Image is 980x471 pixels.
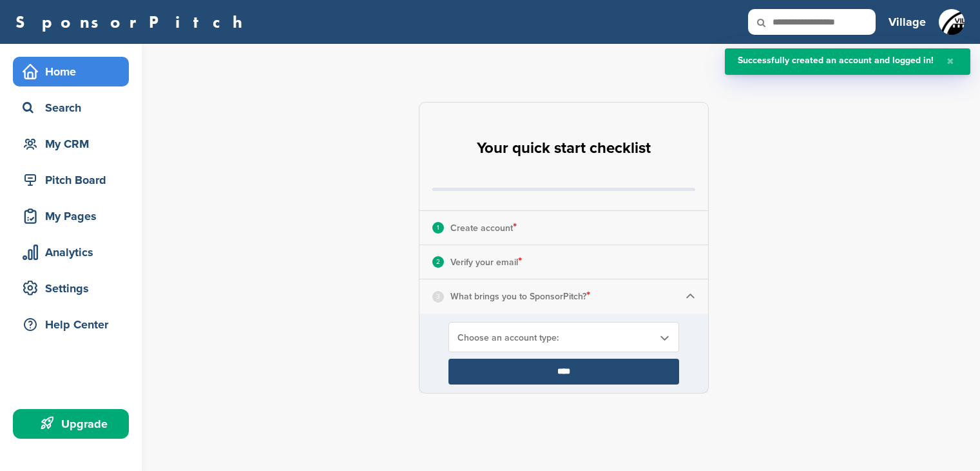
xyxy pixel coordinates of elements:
div: Home [19,60,129,83]
div: 2 [432,256,444,268]
p: Verify your email [450,254,522,270]
h3: Village [889,13,926,31]
a: My CRM [13,129,129,159]
div: Search [19,96,129,119]
div: My Pages [19,205,129,228]
a: Upgrade [13,409,129,439]
div: Upgrade [19,412,129,436]
a: Search [13,93,129,123]
a: SponsorPitch [15,14,251,30]
div: 1 [432,222,444,234]
h2: Your quick start checklist [477,134,651,163]
div: 3 [432,291,444,303]
div: Help Center [19,313,129,336]
button: Close [943,56,957,67]
p: What brings you to SponsorPitch? [450,288,590,305]
p: Create account [450,219,517,236]
div: Analytics [19,241,129,264]
div: Settings [19,277,129,300]
a: Home [13,57,129,86]
a: Settings [13,274,129,303]
span: Choose an account type: [457,332,653,343]
a: Pitch Board [13,165,129,195]
a: Analytics [13,237,129,267]
a: Help Center [13,310,129,339]
a: Village [889,8,926,36]
div: Successfully created an account and logged in! [738,56,934,65]
a: My Pages [13,201,129,231]
img: Checklist arrow 1 [686,292,695,301]
div: My CRM [19,132,129,155]
div: Pitch Board [19,168,129,192]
